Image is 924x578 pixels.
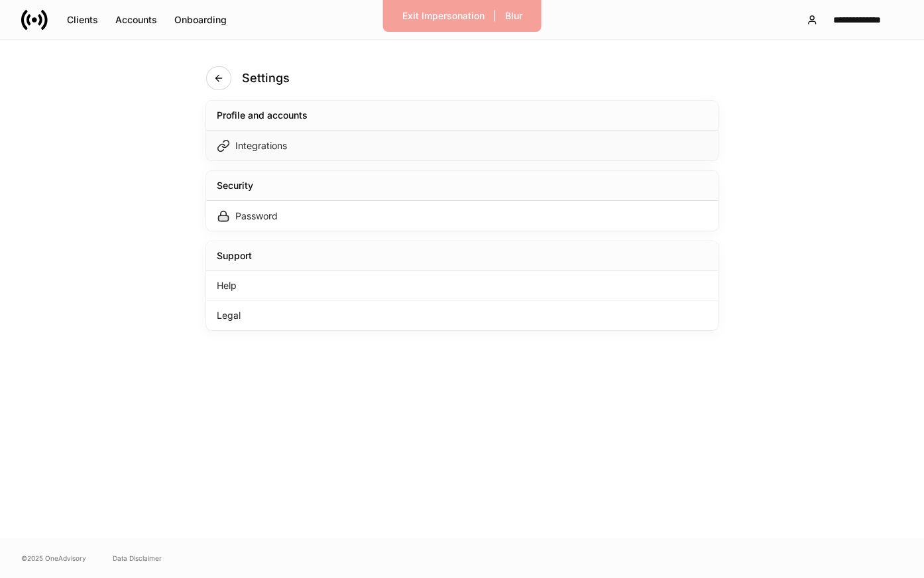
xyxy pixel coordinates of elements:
[67,15,98,25] div: Clients
[21,553,86,563] span: © 2025 OneAdvisory
[217,249,252,262] div: Support
[402,11,485,21] div: Exit Impersonation
[107,9,166,30] button: Accounts
[505,11,522,21] div: Blur
[58,9,107,30] button: Clients
[217,109,308,122] div: Profile and accounts
[394,5,493,27] button: Exit Impersonation
[113,553,162,563] a: Data Disclaimer
[235,139,287,152] div: Integrations
[166,9,235,30] button: Onboarding
[235,209,278,223] div: Password
[217,179,253,192] div: Security
[242,70,290,86] h4: Settings
[496,5,531,27] button: Blur
[115,15,157,25] div: Accounts
[174,15,227,25] div: Onboarding
[206,301,718,330] div: Legal
[206,271,718,301] div: Help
